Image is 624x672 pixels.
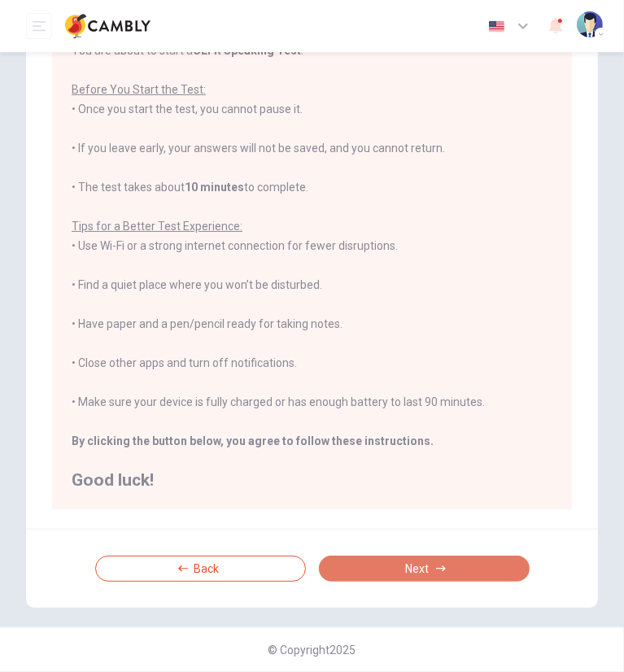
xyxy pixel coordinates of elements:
u: Tips for a Better Test Experience: [72,220,242,233]
button: Next [319,556,530,582]
span: © Copyright 2025 [268,644,356,657]
h2: Good luck! [72,470,552,490]
img: Cambly logo [65,10,151,42]
b: By clicking the button below, you agree to follow these instructions. [72,434,434,447]
button: open mobile menu [26,13,52,39]
img: Profile picture [577,11,603,37]
button: Back [95,556,306,582]
div: You are about to start a . • Once you start the test, you cannot pause it. • If you leave early, ... [72,41,552,490]
img: en [487,20,507,33]
u: Before You Start the Test: [72,83,206,96]
b: 10 minutes [185,181,244,194]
